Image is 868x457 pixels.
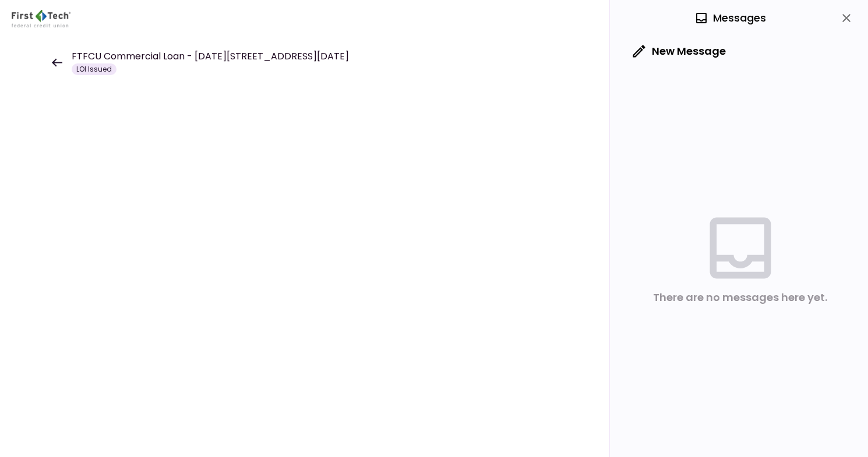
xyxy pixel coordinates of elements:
button: New Message [624,36,735,66]
div: LOI Issued [72,63,117,75]
div: Messages [694,9,766,27]
h1: FTFCU Commercial Loan - [DATE][STREET_ADDRESS][DATE] [72,49,349,63]
button: close [837,8,856,28]
div: There are no messages here yet. [653,289,827,306]
img: Partner icon [12,10,70,27]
